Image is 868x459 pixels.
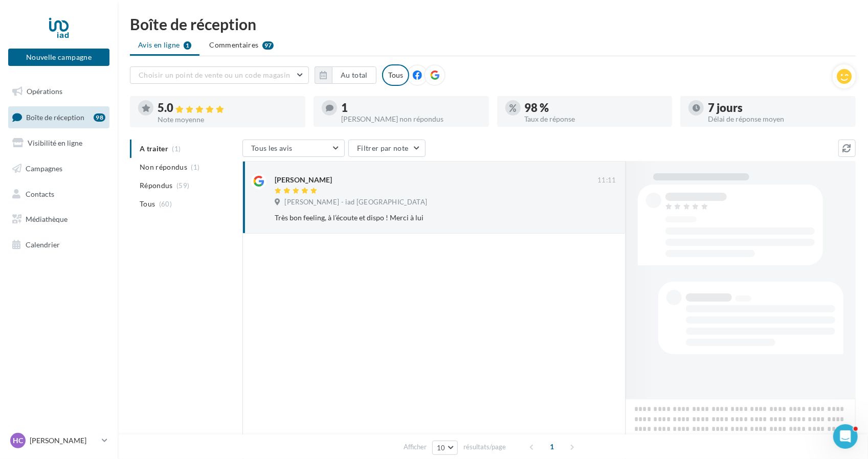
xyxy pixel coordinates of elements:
a: HC [PERSON_NAME] [8,431,109,450]
span: HC [13,435,23,446]
button: Au total [315,66,376,84]
div: 1 [341,102,481,113]
span: résultats/page [463,442,506,452]
div: Très bon feeling, à l’écoute et dispo ! Merci à lui [275,213,550,223]
span: Opérations [27,87,62,96]
span: (1) [191,163,200,171]
span: [PERSON_NAME] - iad [GEOGRAPHIC_DATA] [284,198,427,207]
a: Opérations [6,81,112,102]
span: Afficher [404,442,427,452]
img: website_grey.svg [16,27,25,35]
div: 5.0 [158,102,297,114]
button: Au total [332,66,376,84]
span: Tous [140,199,155,209]
div: Délai de réponse moyen [708,116,848,123]
span: Campagnes [26,164,62,173]
span: Médiathèque [26,215,68,223]
span: Répondus [140,180,173,191]
div: 98 % [525,102,664,113]
span: Non répondus [140,162,187,172]
p: [PERSON_NAME] [30,435,98,446]
span: (59) [176,181,189,190]
iframe: Intercom live chat [833,424,858,449]
img: logo_orange.svg [16,16,25,25]
div: 98 [94,113,105,122]
div: Taux de réponse [525,116,664,123]
div: Domaine: [DOMAIN_NAME] [27,27,116,35]
span: 10 [437,444,446,452]
button: Nouvelle campagne [8,49,109,66]
span: Contacts [26,189,54,198]
button: Tous les avis [242,140,345,157]
img: tab_domain_overview_orange.svg [42,59,51,67]
div: Domaine [54,60,79,67]
a: Calendrier [6,234,112,256]
span: Commentaires [209,40,258,50]
div: 97 [262,41,274,50]
div: v 4.0.25 [29,16,50,25]
div: Boîte de réception [130,16,856,32]
a: Contacts [6,183,112,205]
a: Médiathèque [6,209,112,230]
button: Choisir un point de vente ou un code magasin [130,66,309,84]
span: Boîte de réception [26,112,84,121]
span: Visibilité en ligne [28,139,82,147]
span: Tous les avis [251,144,293,152]
div: Tous [382,64,409,86]
div: 7 jours [708,102,848,113]
span: Calendrier [26,240,60,249]
span: 1 [544,439,560,455]
div: [PERSON_NAME] [275,175,332,185]
div: Note moyenne [158,116,297,123]
a: Boîte de réception98 [6,106,112,128]
span: Choisir un point de vente ou un code magasin [139,71,290,79]
span: 11:11 [597,176,616,185]
button: 10 [432,441,458,455]
div: Mots-clés [129,60,154,67]
span: (60) [159,200,172,208]
button: Filtrer par note [348,140,426,157]
a: Campagnes [6,158,112,179]
div: [PERSON_NAME] non répondus [341,116,481,123]
a: Visibilité en ligne [6,132,112,154]
img: tab_keywords_by_traffic_grey.svg [118,59,126,67]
